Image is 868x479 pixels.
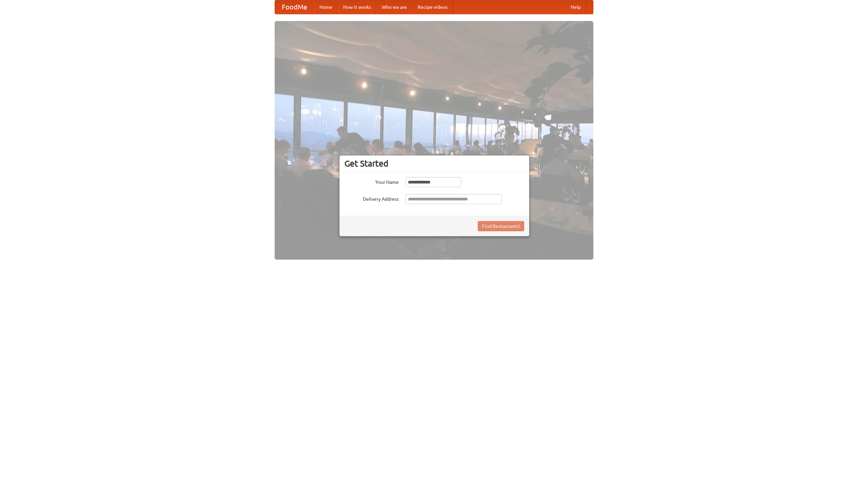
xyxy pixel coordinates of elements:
a: FoodMe [275,0,314,14]
a: Home [314,0,338,14]
h3: Get Started [344,158,524,169]
a: Recipe videos [412,0,453,14]
a: How it works [338,0,376,14]
a: Help [565,0,586,14]
label: Delivery Address [344,194,399,202]
button: Find Restaurants! [478,221,524,231]
a: Who we are [376,0,412,14]
label: Your Name [344,177,399,186]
